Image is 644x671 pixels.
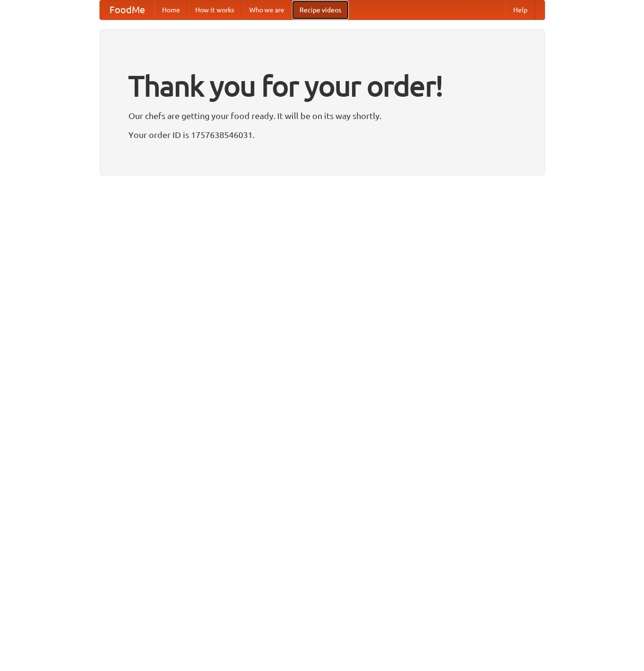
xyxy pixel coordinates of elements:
[188,0,242,19] a: How it works
[292,0,349,19] a: Recipe videos
[154,0,188,19] a: Home
[128,109,516,123] p: Our chefs are getting your food ready. It will be on its way shortly.
[506,0,535,19] a: Help
[128,63,516,109] h1: Thank you for your order!
[100,0,154,19] a: FoodMe
[242,0,292,19] a: Who we are
[128,128,516,142] p: Your order ID is 1757638546031.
